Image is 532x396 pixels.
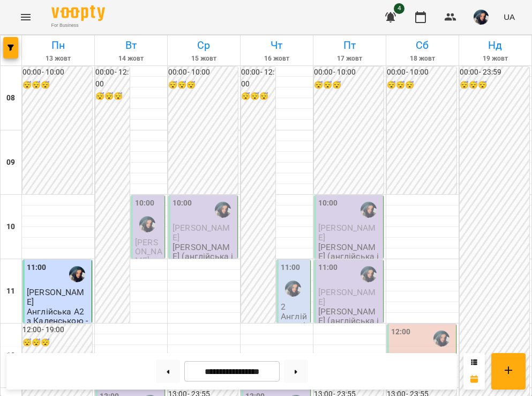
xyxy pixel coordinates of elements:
[387,79,456,91] h6: 😴😴😴
[281,262,301,274] label: 11:00
[168,79,238,91] h6: 😴😴😴
[394,3,404,14] span: 4
[24,37,93,54] h6: Пн
[361,202,377,218] img: Каленська Ольга Анатоліївна (а)
[27,307,89,335] p: Англійська А2 з Каленською - пара
[433,331,449,347] img: Каленська Ольга Анатоліївна (а)
[314,67,384,78] h6: 00:00 - 10:00
[460,79,529,91] h6: 😴😴😴
[135,197,155,209] label: 10:00
[242,37,311,54] h6: Чт
[314,79,384,91] h6: 😴😴😴
[95,91,130,102] h6: 😴😴😴
[391,326,411,338] label: 12:00
[315,54,384,64] h6: 17 жовт
[23,79,92,91] h6: 😴😴😴
[281,312,308,368] p: Англійська А2 з Каленською - пара
[6,157,15,168] h6: 09
[169,54,238,64] h6: 15 жовт
[504,11,515,23] span: UA
[387,67,456,78] h6: 00:00 - 10:00
[241,91,275,102] h6: 😴😴😴
[460,67,529,78] h6: 00:00 - 23:59
[168,67,238,78] h6: 00:00 - 10:00
[474,10,489,25] img: a25f17a1166e7f267f2f46aa20c26a21.jpg
[6,221,15,233] h6: 10
[169,37,238,54] h6: Ср
[173,243,235,270] p: [PERSON_NAME] (англійська індивідуально)
[318,287,376,306] span: [PERSON_NAME]
[281,302,308,311] p: 2
[27,262,47,274] label: 11:00
[95,67,130,90] h6: 00:00 - 12:00
[6,285,15,297] h6: 11
[6,92,15,104] h6: 08
[361,266,377,282] img: Каленська Ольга Анатоліївна (а)
[23,67,92,78] h6: 00:00 - 10:00
[51,5,105,21] img: Voopty Logo
[139,216,155,232] img: Каленська Ольга Анатоліївна (а)
[388,54,457,64] h6: 18 жовт
[96,54,166,64] h6: 14 жовт
[51,22,105,29] span: For Business
[318,223,376,242] span: [PERSON_NAME]
[318,307,381,335] p: [PERSON_NAME] (англійська індивідуально)
[24,54,93,64] h6: 13 жовт
[242,54,311,64] h6: 16 жовт
[13,4,39,30] button: Menu
[318,243,381,270] p: [PERSON_NAME] (англійська індивідуально)
[318,197,338,209] label: 10:00
[96,37,166,54] h6: Вт
[173,197,192,209] label: 10:00
[461,37,530,54] h6: Нд
[241,67,275,90] h6: 00:00 - 12:00
[135,237,162,266] span: [PERSON_NAME]
[285,281,301,297] img: Каленська Ольга Анатоліївна (а)
[173,223,230,242] span: [PERSON_NAME]
[27,287,85,306] span: [PERSON_NAME]
[23,324,92,336] h6: 12:00 - 19:00
[318,262,338,274] label: 11:00
[69,266,85,282] img: Каленська Ольга Анатоліївна (а)
[499,7,519,27] button: UA
[461,54,530,64] h6: 19 жовт
[388,37,457,54] h6: Сб
[315,37,384,54] h6: Пт
[215,202,231,218] img: Каленська Ольга Анатоліївна (а)
[23,337,92,349] h6: 😴😴😴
